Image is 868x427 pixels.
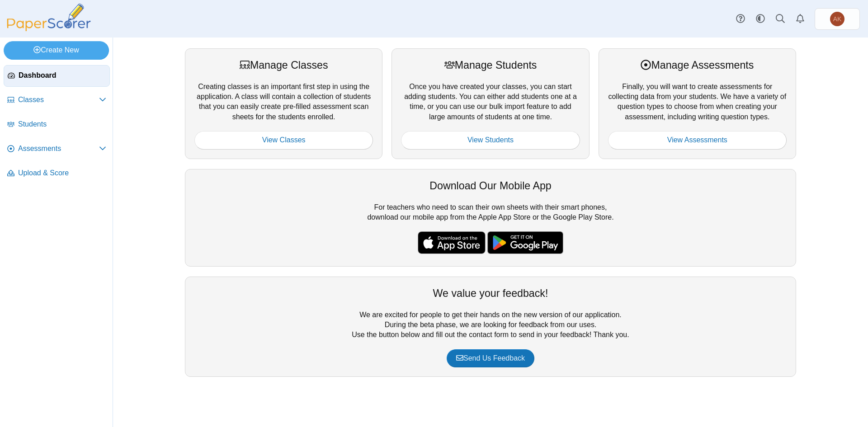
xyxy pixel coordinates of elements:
[418,231,486,254] img: apple-store-badge.svg
[4,163,110,184] a: Upload & Score
[18,119,106,129] span: Students
[608,58,787,72] div: Manage Assessments
[4,4,94,31] img: PaperScorer
[18,144,99,154] span: Assessments
[19,70,106,80] span: Dashboard
[815,8,860,30] a: Anna Kostouki
[4,114,110,136] a: Students
[599,48,796,159] div: Finally, you will want to create assessments for collecting data from your students. We have a va...
[392,48,589,159] div: Once you have created your classes, you can start adding students. You can either add students on...
[185,277,796,377] div: We are excited for people to get their hands on the new version of our application. During the be...
[401,58,580,72] div: Manage Students
[4,65,110,87] a: Dashboard
[4,138,110,160] a: Assessments
[456,354,525,362] span: Send Us Feedback
[487,231,563,254] img: google-play-badge.png
[401,131,580,149] a: View Students
[18,168,106,178] span: Upload & Score
[608,131,787,149] a: View Assessments
[185,169,796,267] div: For teachers who need to scan their own sheets with their smart phones, download our mobile app f...
[194,58,373,72] div: Manage Classes
[4,89,110,111] a: Classes
[194,178,787,193] div: Download Our Mobile App
[790,9,810,29] a: Alerts
[185,48,382,159] div: Creating classes is an important first step in using the application. A class will contain a coll...
[194,131,373,149] a: View Classes
[194,286,787,300] div: We value your feedback!
[833,16,842,22] span: Anna Kostouki
[447,349,534,367] a: Send Us Feedback
[830,12,844,26] span: Anna Kostouki
[18,95,99,105] span: Classes
[4,41,109,59] a: Create New
[4,25,94,33] a: PaperScorer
